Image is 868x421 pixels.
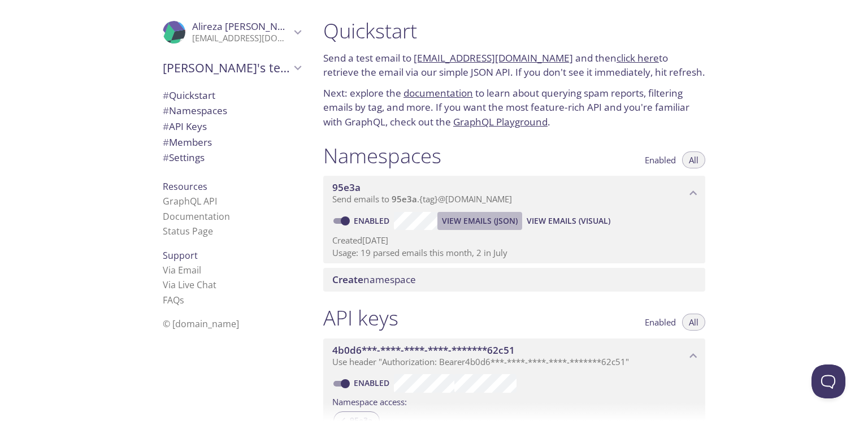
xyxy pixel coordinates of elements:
[163,136,212,149] span: Members
[163,104,227,117] span: Namespaces
[163,151,169,164] span: #
[323,86,705,129] p: Next: explore the to learn about querying spam reports, filtering emails by tag, and more. If you...
[323,268,705,292] div: Create namespace
[323,143,441,168] h1: Namespaces
[154,150,310,166] div: Team Settings
[163,136,169,149] span: #
[154,53,310,83] div: Alireza's team
[163,210,230,223] a: Documentation
[332,273,416,286] span: namespace
[682,314,705,331] button: All
[163,279,216,291] a: Via Live Chat
[522,212,615,230] button: View Emails (Visual)
[163,195,217,207] a: GraphQL API
[638,151,683,168] button: Enabled
[332,393,407,409] label: Namespace access:
[332,235,696,246] p: Created [DATE]
[323,18,705,44] h1: Quickstart
[414,51,573,64] a: [EMAIL_ADDRESS][DOMAIN_NAME]
[323,51,705,80] p: Send a test email to and then to retrieve the email via our simple JSON API. If you don't see it ...
[403,86,473,99] a: documentation
[163,264,201,276] a: Via Email
[332,273,363,286] span: Create
[154,14,310,51] div: Alireza mortezaei
[154,103,310,119] div: Namespaces
[332,181,361,194] span: 95e3a
[453,115,548,128] a: GraphQL Playground
[163,89,215,102] span: Quickstart
[323,176,705,211] div: 95e3a namespace
[163,249,198,262] span: Support
[192,33,290,44] p: [EMAIL_ADDRESS][DOMAIN_NAME]
[811,364,845,398] iframe: Help Scout Beacon - Open
[437,212,522,230] button: View Emails (JSON)
[332,193,512,205] span: Send emails to . {tag} @[DOMAIN_NAME]
[352,377,394,388] a: Enabled
[180,294,184,306] span: s
[442,214,518,228] span: View Emails (JSON)
[192,20,301,33] span: Alireza [PERSON_NAME]
[163,151,205,164] span: Settings
[163,60,290,76] span: [PERSON_NAME]'s team
[163,294,184,306] a: FAQ
[638,314,683,331] button: Enabled
[352,215,394,226] a: Enabled
[617,51,659,64] a: click here
[163,120,169,133] span: #
[163,225,213,237] a: Status Page
[163,104,169,117] span: #
[332,247,696,259] p: Usage: 19 parsed emails this month, 2 in July
[154,88,310,103] div: Quickstart
[527,214,610,228] span: View Emails (Visual)
[163,89,169,102] span: #
[154,119,310,134] div: API Keys
[163,180,207,193] span: Resources
[163,120,207,133] span: API Keys
[163,318,239,330] span: © [DOMAIN_NAME]
[682,151,705,168] button: All
[392,193,417,205] span: 95e3a
[154,134,310,150] div: Members
[323,305,398,331] h1: API keys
